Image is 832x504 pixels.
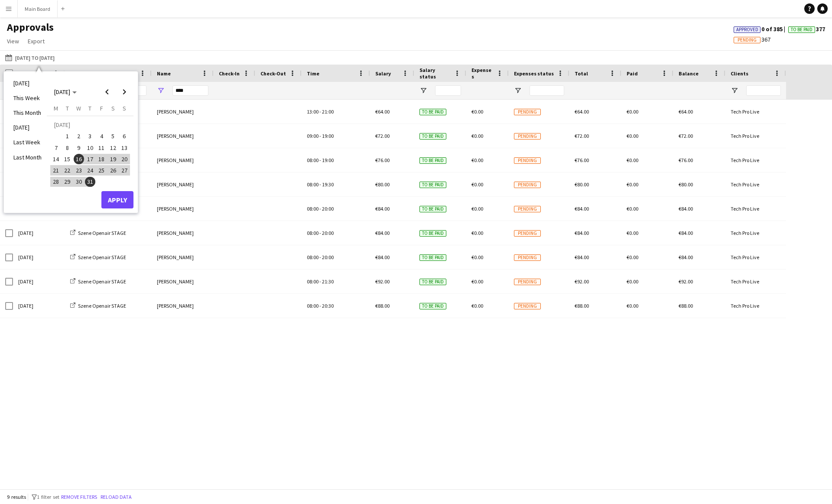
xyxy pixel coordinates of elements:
[152,270,214,293] div: [PERSON_NAME]
[54,104,58,112] span: M
[50,153,62,165] button: 14-07-2025
[307,230,318,236] span: 08:00
[419,157,446,164] span: To be paid
[84,153,96,165] button: 17-07-2025
[54,88,70,96] span: [DATE]
[419,109,446,115] span: To be paid
[471,302,483,309] span: €0.00
[319,108,321,115] span: -
[575,205,589,212] span: €84.00
[307,278,318,285] span: 08:00
[62,154,73,164] span: 15
[471,205,483,212] span: €0.00
[514,87,522,94] button: Open Filter Menu
[575,108,589,115] span: €64.00
[307,70,319,77] span: Time
[375,157,390,163] span: €76.00
[13,245,65,269] div: [DATE]
[73,153,84,165] button: 16-07-2025
[3,36,23,47] a: View
[319,230,321,236] span: -
[8,135,47,150] li: Last Week
[471,157,483,163] span: €0.00
[575,70,588,77] span: Total
[108,131,118,142] span: 5
[322,205,334,212] span: 20:00
[679,108,693,115] span: €64.00
[679,70,699,77] span: Balance
[70,70,92,77] span: Job Title
[119,130,130,142] button: 06-07-2025
[575,230,589,236] span: €84.00
[627,302,638,309] span: €0.00
[84,165,96,176] button: 24-07-2025
[100,104,103,112] span: F
[152,221,214,245] div: [PERSON_NAME]
[679,278,693,285] span: €92.00
[157,87,165,94] button: Open Filter Menu
[738,37,757,43] span: Pending
[96,153,107,165] button: 18-07-2025
[62,143,73,153] span: 8
[307,205,318,212] span: 08:00
[514,279,541,285] span: Pending
[119,142,130,153] button: 13-07-2025
[514,230,541,237] span: Pending
[375,278,390,285] span: €92.00
[322,230,334,236] span: 20:00
[575,133,589,139] span: €72.00
[108,143,118,153] span: 12
[37,494,59,500] span: 1 filter set
[627,254,638,260] span: €0.00
[76,104,81,112] span: W
[419,279,446,285] span: To be paid
[152,294,214,318] div: [PERSON_NAME]
[13,270,65,293] div: [DATE]
[471,230,483,236] span: €0.00
[51,84,80,100] button: Choose month and year
[471,67,493,80] span: Expenses
[78,302,126,309] span: Szene Openair STAGE
[172,85,208,96] input: Name Filter Input
[70,278,126,285] a: Szene Openair STAGE
[8,91,47,105] li: This Week
[119,154,130,164] span: 20
[62,153,73,165] button: 15-07-2025
[319,181,321,188] span: -
[62,165,73,176] span: 22
[8,76,47,91] li: [DATE]
[627,230,638,236] span: €0.00
[746,85,781,96] input: Clients Filter Input
[788,25,825,33] span: 377
[107,165,118,176] button: 26-07-2025
[152,100,214,124] div: [PERSON_NAME]
[51,165,61,176] span: 21
[96,130,107,142] button: 04-07-2025
[375,302,390,309] span: €88.00
[51,143,61,153] span: 7
[307,181,318,188] span: 08:00
[307,254,318,260] span: 08:00
[725,148,786,172] div: Tech Pro Live
[514,254,541,261] span: Pending
[59,492,99,502] button: Remove filters
[152,148,214,172] div: [PERSON_NAME]
[98,83,116,101] button: Previous month
[575,278,589,285] span: €92.00
[319,205,321,212] span: -
[74,143,84,153] span: 9
[530,85,564,96] input: Expenses status Filter Input
[74,154,84,164] span: 16
[85,165,95,176] span: 24
[70,230,126,236] a: Szene Openair STAGE
[96,165,107,176] button: 25-07-2025
[3,52,56,63] button: [DATE] to [DATE]
[307,133,318,139] span: 09:00
[731,87,738,94] button: Open Filter Menu
[18,0,58,17] button: Main Board
[70,302,126,309] a: Szene Openair STAGE
[319,157,321,163] span: -
[101,191,133,208] button: Apply
[74,177,84,187] span: 30
[73,165,84,176] button: 23-07-2025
